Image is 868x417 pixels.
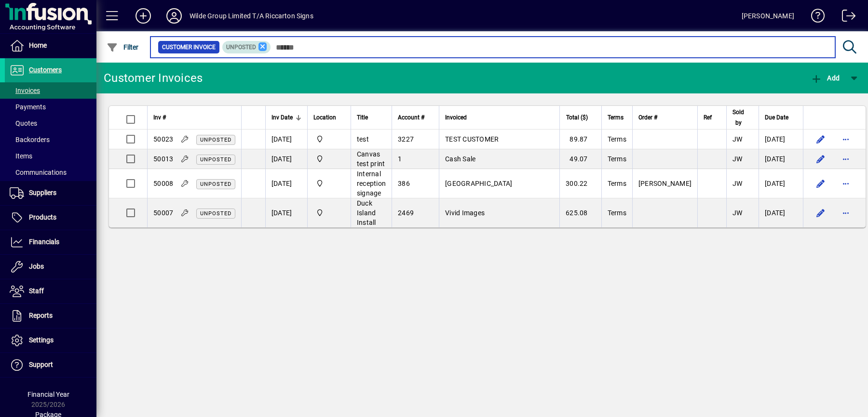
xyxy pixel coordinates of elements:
[608,209,626,217] span: Terms
[732,107,753,128] div: Sold by
[265,130,307,149] td: [DATE]
[732,209,743,217] span: JW
[5,230,96,254] a: Financials
[29,41,47,49] span: Home
[29,361,53,368] span: Support
[445,112,554,123] div: Invoiced
[638,112,657,123] span: Order #
[5,279,96,303] a: Staff
[559,149,601,169] td: 49.07
[608,112,624,123] span: Terms
[638,112,692,123] div: Order #
[838,131,854,147] button: More options
[153,135,173,143] span: 50023
[445,209,485,217] span: Vivid Images
[153,155,173,163] span: 50013
[357,150,385,168] span: Canvas test print
[5,131,96,148] a: Backorders
[398,135,414,143] span: 3227
[5,328,96,352] a: Settings
[5,255,96,279] a: Jobs
[5,115,96,131] a: Quotes
[10,152,32,160] span: Items
[5,34,96,58] a: Home
[5,148,96,164] a: Items
[398,112,433,123] div: Account #
[566,112,588,123] span: Total ($)
[200,137,231,143] span: Unposted
[313,134,345,144] span: Main Location
[559,169,601,198] td: 300.22
[265,169,307,198] td: [DATE]
[190,8,313,24] div: Wilde Group Limited T/A Riccarton Signs
[128,7,159,25] button: Add
[759,198,803,227] td: [DATE]
[29,66,62,74] span: Customers
[742,8,794,24] div: [PERSON_NAME]
[804,2,825,33] a: Knowledge Base
[104,39,141,56] button: Filter
[638,180,692,187] span: [PERSON_NAME]
[357,135,369,143] span: test
[29,336,54,344] span: Settings
[313,112,345,123] div: Location
[5,82,96,99] a: Invoices
[29,262,44,270] span: Jobs
[5,164,96,181] a: Communications
[445,180,512,187] span: [GEOGRAPHIC_DATA]
[153,112,235,123] div: Inv #
[811,74,840,82] span: Add
[398,209,414,217] span: 2469
[10,103,46,111] span: Payments
[200,210,231,217] span: Unposted
[10,119,37,127] span: Quotes
[10,169,67,176] span: Communications
[29,213,56,221] span: Products
[153,180,173,187] span: 50008
[765,112,788,123] span: Due Date
[313,178,345,189] span: Main Location
[732,107,744,128] span: Sold by
[559,198,601,227] td: 625.08
[808,69,842,87] button: Add
[5,99,96,115] a: Payments
[153,112,166,123] span: Inv #
[838,205,854,221] button: More options
[29,287,44,295] span: Staff
[10,87,40,94] span: Invoices
[608,135,626,143] span: Terms
[559,130,601,149] td: 89.87
[813,151,828,167] button: Edit
[813,131,828,147] button: Edit
[313,154,345,164] span: Main Location
[357,112,386,123] div: Title
[759,149,803,169] td: [DATE]
[271,112,301,123] div: Inv Date
[29,189,56,196] span: Suppliers
[226,44,256,51] span: Unposted
[162,42,216,52] span: Customer Invoice
[313,208,345,218] span: Main Location
[704,112,712,123] span: Ref
[608,155,626,163] span: Terms
[813,205,828,221] button: Edit
[398,155,402,163] span: 1
[608,180,626,187] span: Terms
[445,112,467,123] span: Invoiced
[759,169,803,198] td: [DATE]
[5,353,96,377] a: Support
[357,112,368,123] span: Title
[27,391,69,398] span: Financial Year
[5,206,96,230] a: Products
[813,176,828,191] button: Edit
[200,181,231,187] span: Unposted
[838,151,854,167] button: More options
[107,43,139,51] span: Filter
[704,112,720,123] div: Ref
[10,136,50,143] span: Backorders
[838,176,854,191] button: More options
[445,155,475,163] span: Cash Sale
[200,156,231,163] span: Unposted
[5,181,96,205] a: Suppliers
[153,209,173,217] span: 50007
